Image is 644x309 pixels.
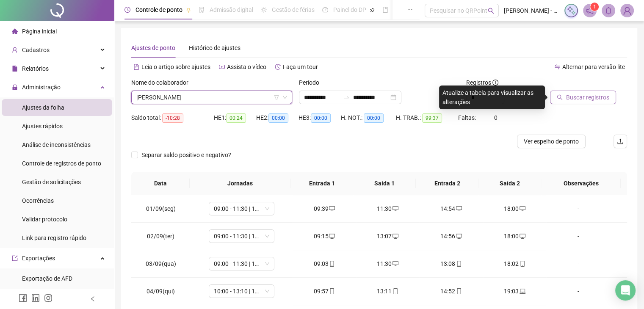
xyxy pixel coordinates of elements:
[557,94,563,100] span: search
[133,64,139,70] span: file-text
[146,260,176,267] span: 03/09(qua)
[162,113,183,123] span: -10:28
[131,172,190,195] th: Data
[22,141,91,148] span: Análise de inconsistências
[146,205,176,212] span: 01/09(seg)
[226,113,246,123] span: 00:24
[490,259,540,268] div: 18:02
[343,94,350,101] span: swap-right
[566,93,609,102] span: Buscar registros
[553,259,603,268] div: -
[227,63,266,70] span: Assista o vídeo
[363,232,413,241] div: 13:07
[290,172,353,195] th: Entrada 1
[382,7,388,13] span: book
[455,261,462,267] span: mobile
[392,233,398,239] span: desktop
[12,47,18,53] span: user-add
[370,8,375,13] span: pushpin
[214,257,269,270] span: 09:00 - 11:30 | 13:10 - 18:00
[214,113,256,123] div: HE 1:
[256,113,299,123] div: HE 2:
[22,179,81,185] span: Gestão de solicitações
[147,233,174,240] span: 02/09(ter)
[455,288,462,294] span: mobile
[22,28,57,35] span: Página inicial
[455,233,462,239] span: desktop
[519,233,525,239] span: desktop
[19,294,27,302] span: facebook
[22,160,101,167] span: Controle de registros de ponto
[392,261,398,267] span: desktop
[553,232,603,241] div: -
[548,179,614,188] span: Observações
[328,233,335,239] span: desktop
[490,232,540,241] div: 18:00
[299,204,349,213] div: 09:39
[22,197,54,204] span: Ocorrências
[392,206,398,212] span: desktop
[363,204,413,213] div: 11:30
[283,63,318,70] span: Faça um tour
[353,172,416,195] th: Saída 1
[146,288,175,295] span: 04/09(qui)
[615,280,636,301] div: Open Intercom Messenger
[341,113,396,123] div: H. NOT.:
[274,95,279,100] span: filter
[541,172,621,195] th: Observações
[554,64,560,70] span: swap
[22,47,50,53] span: Cadastros
[12,255,18,261] span: export
[363,259,413,268] div: 11:30
[488,8,494,14] span: search
[44,294,53,302] span: instagram
[455,206,462,212] span: desktop
[590,3,599,11] sup: 1
[617,138,624,145] span: upload
[586,7,594,14] span: notification
[268,113,288,123] span: 00:00
[199,7,205,13] span: file-done
[190,172,290,195] th: Jornadas
[363,287,413,296] div: 13:11
[138,150,235,160] span: Separar saldo positivo e negativo?
[186,8,191,13] span: pushpin
[426,232,476,241] div: 14:56
[214,202,269,215] span: 09:00 - 11:30 | 13:10 - 18:00
[131,113,214,123] div: Saldo total:
[328,261,335,267] span: mobile
[299,287,349,296] div: 09:57
[311,113,331,123] span: 00:00
[343,94,350,101] span: to
[416,172,478,195] th: Entrada 2
[22,216,67,223] span: Validar protocolo
[478,172,541,195] th: Saída 2
[22,275,72,282] span: Exportação de AFD
[519,206,525,212] span: desktop
[466,78,498,87] span: Registros
[553,287,603,296] div: -
[492,80,498,86] span: info-circle
[12,84,18,90] span: lock
[12,66,18,72] span: file
[504,6,559,15] span: [PERSON_NAME] - AUTO SELECT PP
[605,7,612,14] span: bell
[214,285,269,298] span: 10:00 - 13:10 | 14:50 - 19:00
[299,259,349,268] div: 09:03
[90,296,96,302] span: left
[422,113,442,123] span: 99:37
[12,28,18,34] span: home
[494,114,498,121] span: 0
[136,91,287,104] span: LUCAS BARBOSA DE OLIVEIRA KOENIGKAM
[299,113,341,123] div: HE 3:
[593,4,596,10] span: 1
[299,78,325,87] label: Período
[567,6,576,15] img: sparkle-icon.fc2bf0ac1784a2077858766a79e2daf3.svg
[517,135,586,148] button: Ver espelho de ponto
[22,104,64,111] span: Ajustes da folha
[364,113,384,123] span: 00:00
[333,6,366,13] span: Painel do DP
[396,113,458,123] div: H. TRAB.:
[141,63,210,70] span: Leia o artigo sobre ajustes
[131,78,194,87] label: Nome do colaborador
